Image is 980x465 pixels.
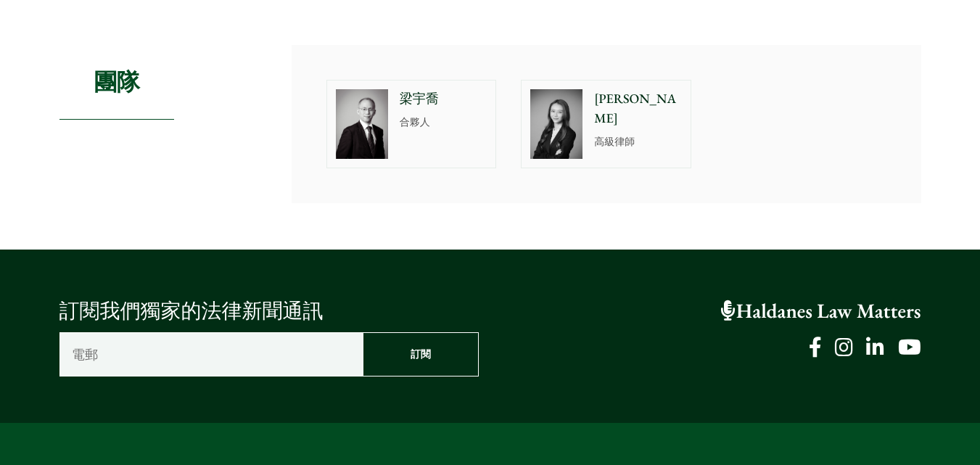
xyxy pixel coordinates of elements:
a: [PERSON_NAME] 高級律師 [521,80,691,168]
a: Haldanes Law Matters [721,298,921,324]
a: 梁宇喬 合夥人 [326,80,497,168]
p: 梁宇喬 [400,89,487,109]
h2: 團隊 [59,45,175,120]
input: 訂閱 [363,332,479,376]
input: 電郵 [59,332,363,376]
p: 高級律師 [594,134,682,149]
p: 訂閱我們獨家的法律新聞通訊 [59,296,479,326]
p: 合夥人 [400,115,487,130]
p: [PERSON_NAME] [594,89,682,128]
